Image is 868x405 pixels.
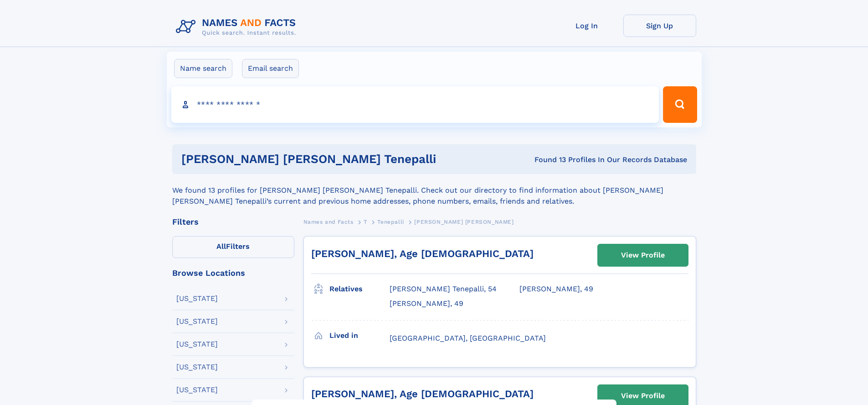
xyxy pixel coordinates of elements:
[172,236,294,258] label: Filters
[311,248,534,259] a: [PERSON_NAME], Age [DEMOGRAPHIC_DATA]
[172,269,294,277] div: Browse Locations
[550,15,623,37] a: Log In
[181,153,485,165] h1: [PERSON_NAME] [PERSON_NAME] Tenepalli
[329,328,390,343] h3: Lived in
[176,386,218,394] div: [US_STATE]
[303,216,354,227] a: Names and Facts
[176,341,218,348] div: [US_STATE]
[377,216,404,227] a: Tenepalli
[171,86,659,123] input: search input
[172,174,696,207] div: We found 13 profiles for [PERSON_NAME] [PERSON_NAME] Tenepalli. Check out our directory to find i...
[663,86,697,123] button: Search Button
[176,318,218,325] div: [US_STATE]
[390,334,546,342] span: [GEOGRAPHIC_DATA], [GEOGRAPHIC_DATA]
[485,155,687,165] div: Found 13 Profiles In Our Records Database
[414,219,514,225] span: [PERSON_NAME] [PERSON_NAME]
[172,15,303,39] img: Logo Names and Facts
[172,218,294,226] div: Filters
[364,219,367,225] span: T
[390,284,497,294] a: [PERSON_NAME] Tenepalli, 54
[364,216,367,227] a: T
[311,388,534,400] a: [PERSON_NAME], Age [DEMOGRAPHIC_DATA]
[621,245,665,266] div: View Profile
[329,281,390,297] h3: Relatives
[216,242,226,251] span: All
[242,59,299,78] label: Email search
[176,363,218,371] div: [US_STATE]
[390,299,463,309] a: [PERSON_NAME], 49
[174,59,232,78] label: Name search
[519,284,593,294] a: [PERSON_NAME], 49
[623,15,696,37] a: Sign Up
[598,244,688,266] a: View Profile
[377,219,404,225] span: Tenepalli
[176,295,218,302] div: [US_STATE]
